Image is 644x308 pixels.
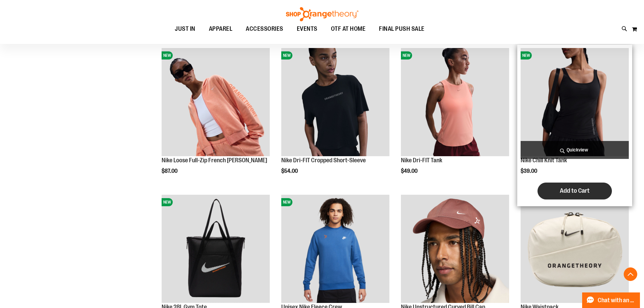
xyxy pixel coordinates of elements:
[285,7,359,21] img: Shop Orangetheory
[521,168,538,174] span: $39.00
[162,157,267,164] a: Nike Loose Full-Zip French [PERSON_NAME]
[168,21,202,37] a: JUST IN
[162,198,173,206] span: NEW
[401,195,509,303] img: Nike Unstructured Curved Bill Cap
[401,168,419,174] span: $49.00
[297,21,317,37] span: EVENTS
[379,21,425,37] span: FINAL PUSH SALE
[278,45,393,191] div: product
[281,168,299,174] span: $54.00
[521,48,629,156] img: Nike Chill Knit Tank
[401,51,412,60] span: NEW
[239,21,290,37] a: ACCESSORIES
[290,21,324,37] a: EVENTS
[281,48,389,157] a: Nike Dri-FIT Cropped Short-SleeveNEW
[209,21,233,37] span: APPAREL
[538,183,612,199] button: Add to Cart
[598,297,636,304] span: Chat with an Expert
[521,48,629,157] a: Nike Chill Knit TankNEW
[372,21,431,37] a: FINAL PUSH SALE
[162,168,178,174] span: $87.00
[401,48,509,157] a: Nike Dri-FIT TankNEW
[162,48,270,157] a: Nike Loose Full-Zip French Terry HoodieNEW
[521,157,567,164] a: Nike Chill Knit Tank
[521,195,629,303] img: Nike Waistpack
[281,195,389,303] img: Unisex Nike Fleece Crew
[162,195,270,303] img: Nike 28L Gym Tote
[582,292,640,308] button: Chat with an Expert
[521,195,629,304] a: Nike Waistpack
[162,51,173,60] span: NEW
[158,45,273,191] div: product
[560,187,590,194] span: Add to Cart
[331,21,366,37] span: OTF AT HOME
[281,51,292,60] span: NEW
[401,195,509,304] a: Nike Unstructured Curved Bill Cap
[281,198,292,206] span: NEW
[521,141,629,159] a: Quickview
[162,48,270,156] img: Nike Loose Full-Zip French Terry Hoodie
[281,195,389,304] a: Unisex Nike Fleece CrewNEW
[521,51,532,60] span: NEW
[162,195,270,304] a: Nike 28L Gym ToteNEW
[246,21,283,37] span: ACCESSORIES
[398,45,512,191] div: product
[401,157,442,164] a: Nike Dri-FIT Tank
[624,267,637,281] button: Back To Top
[281,48,389,156] img: Nike Dri-FIT Cropped Short-Sleeve
[175,21,195,37] span: JUST IN
[281,157,366,164] a: Nike Dri-FIT Cropped Short-Sleeve
[324,21,373,37] a: OTF AT HOME
[401,48,509,156] img: Nike Dri-FIT Tank
[202,21,239,37] a: APPAREL
[517,45,632,206] div: product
